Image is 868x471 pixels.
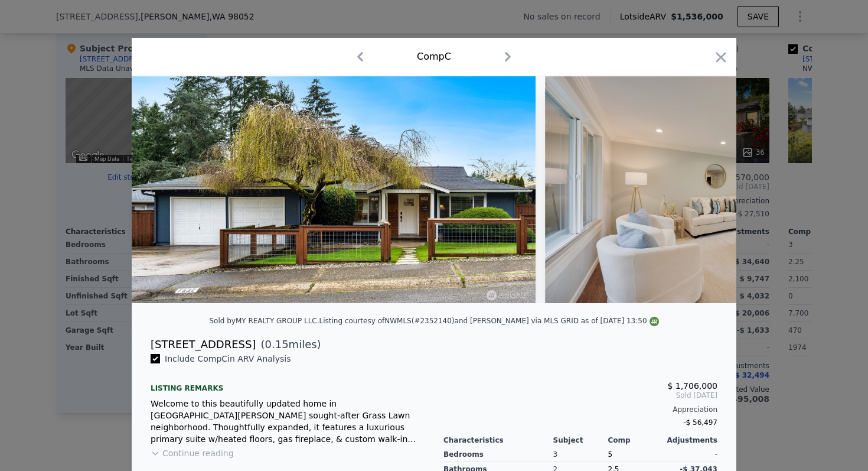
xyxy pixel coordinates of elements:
div: Listing remarks [151,374,425,393]
button: Continue reading [151,447,234,459]
div: 3 [553,447,608,462]
div: Listing courtesy of NWMLS (#2352140) and [PERSON_NAME] via MLS GRID as of [DATE] 13:50 [319,317,659,325]
span: 0.15 [265,338,289,350]
div: Appreciation [443,405,717,414]
span: Sold [DATE] [443,391,717,400]
div: Comp C [417,50,451,64]
div: Characteristics [443,436,553,445]
span: -$ 56,497 [683,418,717,427]
div: [STREET_ADDRESS] [151,336,256,353]
div: Bedrooms [443,447,553,462]
div: Adjustments [663,436,717,445]
div: - [663,447,717,462]
div: Comp [608,436,663,445]
span: 5 [608,450,612,459]
div: Welcome to this beautifully updated home in [GEOGRAPHIC_DATA][PERSON_NAME] sought-after Grass Law... [151,398,425,445]
span: ( miles) [256,336,321,353]
span: Include Comp C in ARV Analysis [160,354,296,363]
span: $ 1,706,000 [667,381,717,391]
img: NWMLS Logo [650,317,659,326]
img: Property Img [132,76,536,303]
div: Subject [553,436,608,445]
div: Sold by MY REALTY GROUP LLC . [209,317,319,325]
